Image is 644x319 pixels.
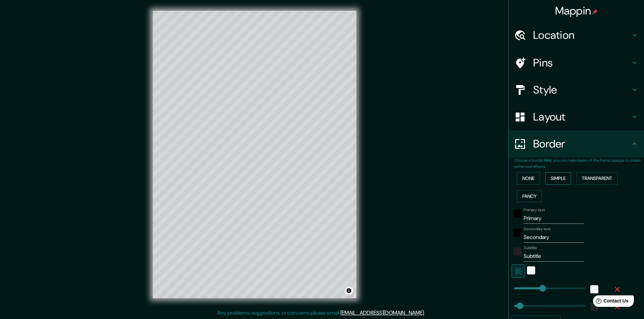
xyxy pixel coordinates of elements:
[576,172,618,185] button: Transparent
[509,130,644,157] div: Border
[533,110,630,124] h4: Layout
[545,172,571,185] button: Simple
[533,28,630,42] h4: Location
[509,22,644,49] div: Location
[345,287,353,295] button: Toggle attribution
[514,229,522,237] button: black
[340,309,424,316] a: [EMAIL_ADDRESS][DOMAIN_NAME]
[592,9,598,15] img: pin-icon.png
[544,158,552,163] b: Hint
[425,309,426,317] div: .
[426,309,427,317] div: .
[509,49,644,76] div: Pins
[217,309,425,317] p: Any problems, suggestions, or concerns please email .
[533,137,630,151] h4: Border
[524,207,545,213] label: Primary text
[514,157,644,169] p: Choose a border. : you can make layers of the frame opaque to create some cool effects.
[533,83,630,97] h4: Style
[524,226,551,232] label: Secondary text
[555,4,598,18] h4: Mappin
[590,285,598,293] button: white
[517,172,540,185] button: None
[514,210,522,218] button: black
[509,103,644,130] div: Layout
[514,247,522,256] button: color-222222
[527,266,535,274] button: white
[517,190,542,203] button: Fancy
[524,245,537,251] label: Subtitle
[533,56,630,70] h4: Pins
[509,76,644,103] div: Style
[584,293,637,312] iframe: Help widget launcher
